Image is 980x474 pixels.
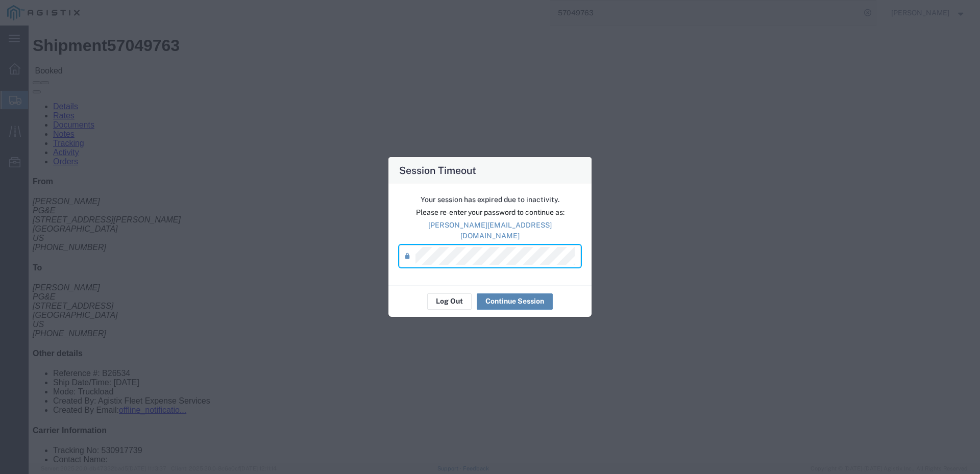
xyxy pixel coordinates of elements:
p: [PERSON_NAME][EMAIL_ADDRESS][DOMAIN_NAME] [399,220,581,241]
h4: Session Timeout [399,163,476,178]
button: Continue Session [477,293,553,310]
p: Please re-enter your password to continue as: [399,207,581,218]
button: Log Out [427,293,472,310]
p: Your session has expired due to inactivity. [399,194,581,205]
